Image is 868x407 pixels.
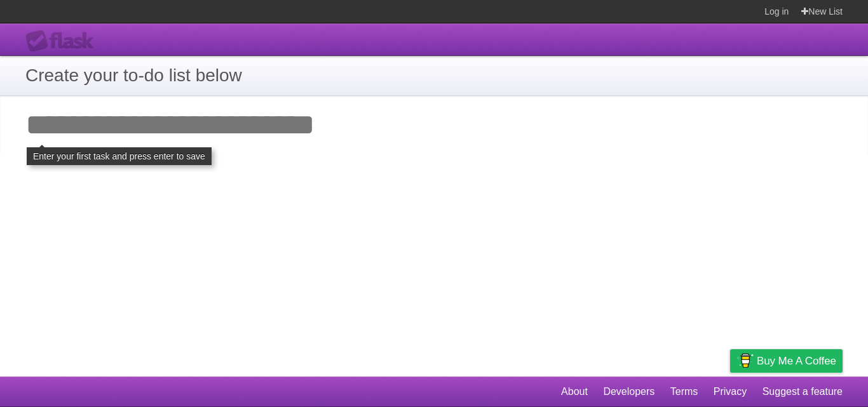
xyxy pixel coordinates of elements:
[714,380,747,404] a: Privacy
[763,380,843,404] a: Suggest a feature
[25,30,102,53] div: Flask
[561,380,588,404] a: About
[757,350,836,372] span: Buy me a coffee
[736,350,754,371] img: Buy me a coffee
[603,380,654,404] a: Developers
[670,380,698,404] a: Terms
[25,62,843,89] h1: Create your to-do list below
[730,349,843,373] a: Buy me a coffee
